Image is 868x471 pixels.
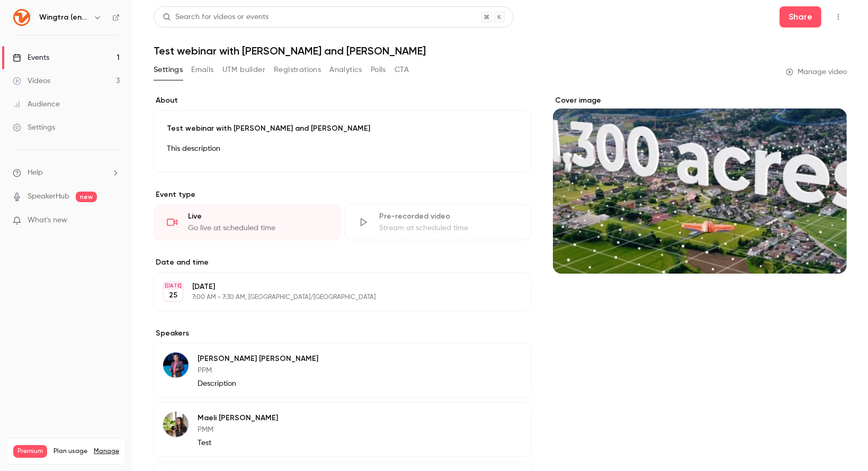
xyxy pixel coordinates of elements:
button: Polls [371,61,386,78]
span: Premium [13,445,47,458]
span: Help [28,167,43,178]
span: What's new [28,215,67,226]
div: Live [188,211,327,222]
label: Cover image [553,95,847,106]
p: [PERSON_NAME] [PERSON_NAME] [198,354,318,364]
label: About [154,95,532,106]
span: new [76,192,97,202]
button: Settings [154,61,183,78]
a: SpeakerHub [28,191,69,202]
p: Description [198,378,318,389]
button: Registrations [274,61,321,78]
div: Stream at scheduled time [379,223,518,233]
div: Maeli LatoucheMaeli [PERSON_NAME]PMMTest [154,402,532,457]
p: Maeli [PERSON_NAME] [198,413,278,423]
p: Test webinar with [PERSON_NAME] and [PERSON_NAME] [167,123,518,134]
a: Manage video [786,67,847,77]
h1: Test webinar with [PERSON_NAME] and [PERSON_NAME] [154,44,847,57]
p: PMM [198,424,278,435]
h6: Wingtra (english) [39,12,89,23]
p: PPM [198,365,318,376]
div: LiveGo live at scheduled time [154,204,341,240]
div: Go live at scheduled time [188,223,327,233]
p: Event type [154,189,532,200]
p: Test [198,438,278,448]
button: UTM builder [222,61,265,78]
p: 7:00 AM - 7:30 AM, [GEOGRAPHIC_DATA]/[GEOGRAPHIC_DATA] [192,293,476,302]
a: Manage [94,447,119,456]
img: Maeli Latouche [163,412,189,437]
div: Pre-recorded videoStream at scheduled time [345,204,532,240]
div: Events [13,52,49,63]
div: Audience [13,99,60,110]
p: [DATE] [192,282,476,292]
p: This description [167,142,518,155]
li: help-dropdown-opener [13,167,120,178]
img: Andy Ainsworth [163,352,189,378]
iframe: Noticeable Trigger [107,216,120,225]
button: Share [780,6,821,28]
div: Pre-recorded video [379,211,518,222]
div: Videos [13,76,50,86]
label: Speakers [154,328,532,339]
section: Cover image [553,95,847,274]
button: Emails [191,61,213,78]
div: Settings [13,122,55,133]
button: Analytics [329,61,362,78]
img: Wingtra (english) [13,9,30,26]
div: Andy Ainsworth[PERSON_NAME] [PERSON_NAME]PPMDescription [154,343,532,398]
p: 25 [169,290,177,301]
div: [DATE] [164,282,183,289]
label: Date and time [154,257,532,268]
div: Search for videos or events [163,12,269,23]
span: Plan usage [53,447,87,456]
button: CTA [395,61,409,78]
